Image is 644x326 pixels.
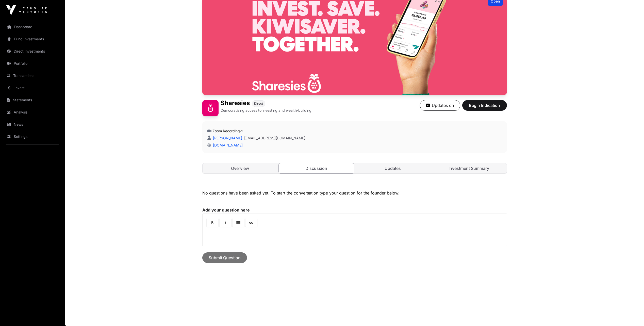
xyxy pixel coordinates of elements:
[4,119,61,130] a: News
[212,136,242,140] a: [PERSON_NAME]
[4,46,61,57] a: Direct Investments
[4,21,61,32] a: Dashboard
[6,5,47,15] img: Icehouse Ventures Logo
[202,207,507,213] label: Add your question here
[212,129,243,133] a: Zoom Recording
[278,163,354,174] a: Discussion
[233,218,244,227] a: Lists
[469,102,501,108] span: Begin Indication
[203,163,278,173] a: Overview
[619,302,644,326] iframe: Chat Widget
[4,131,61,142] a: Settings
[211,143,243,147] a: [DOMAIN_NAME]
[4,107,61,118] a: Analysis
[462,100,507,111] button: Begin Indication
[420,100,460,111] button: Updates on
[355,163,431,173] a: Updates
[4,58,61,69] a: Portfolio
[462,105,507,110] a: Begin Indication
[202,190,507,196] p: No questions have been asked yet. To start the conversation type your question for the founder be...
[4,34,61,45] a: Fund Investments
[245,218,257,227] a: Link
[207,218,218,227] a: Bold
[4,82,61,93] a: Invest
[431,163,507,173] a: Investment Summary
[4,94,61,106] a: Statements
[202,100,219,116] img: Sharesies
[221,100,250,107] h1: Sharesies
[254,102,263,106] span: Direct
[221,108,312,113] p: Democratising access to investing and wealth-building.
[220,218,231,227] a: Italic
[203,163,507,173] nav: Tabs
[244,136,305,141] a: [EMAIL_ADDRESS][DOMAIN_NAME]
[4,70,61,81] a: Transactions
